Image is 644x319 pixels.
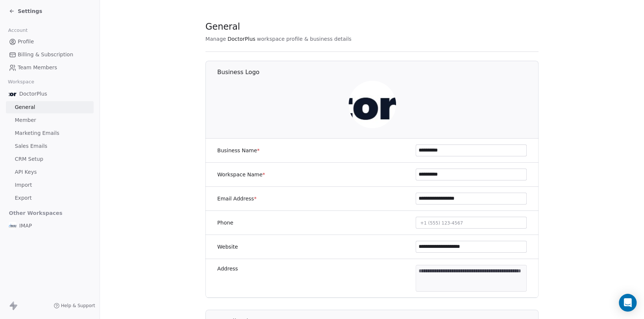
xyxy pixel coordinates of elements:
[9,222,16,229] img: IMAP_Logo_ok.jpg
[15,155,43,163] span: CRM Setup
[61,303,95,309] span: Help & Support
[18,51,73,59] span: Billing & Subscription
[15,103,35,111] span: General
[205,21,240,32] span: General
[420,220,463,226] span: +1 (555) 123-4567
[5,76,37,87] span: Workspace
[6,179,94,191] a: Import
[6,101,94,113] a: General
[6,207,66,219] span: Other Workspaces
[619,294,637,312] div: Open Intercom Messenger
[15,168,37,176] span: API Keys
[217,68,539,76] h1: Business Logo
[217,243,238,250] label: Website
[416,217,527,229] button: +1 (555) 123-4567
[205,35,226,43] span: Manage
[6,166,94,178] a: API Keys
[54,303,95,309] a: Help & Support
[18,64,57,72] span: Team Members
[15,116,36,124] span: Member
[6,127,94,139] a: Marketing Emails
[217,195,256,202] label: Email Address
[18,38,34,46] span: Profile
[228,35,255,43] span: DoctorPlus
[217,265,238,272] label: Address
[19,222,32,229] span: IMAP
[6,49,94,61] a: Billing & Subscription
[19,90,47,97] span: DoctorPlus
[257,35,352,43] span: workspace profile & business details
[6,140,94,152] a: Sales Emails
[217,219,233,226] label: Phone
[217,147,260,154] label: Business Name
[5,25,31,36] span: Account
[18,7,42,15] span: Settings
[6,153,94,165] a: CRM Setup
[9,7,42,15] a: Settings
[6,114,94,126] a: Member
[6,192,94,204] a: Export
[9,90,16,97] img: logo-Doctor-Plus.jpg
[6,62,94,74] a: Team Members
[15,142,47,150] span: Sales Emails
[6,36,94,48] a: Profile
[15,129,59,137] span: Marketing Emails
[15,181,32,189] span: Import
[217,171,265,178] label: Workspace Name
[15,194,32,202] span: Export
[349,81,396,128] img: logo-Doctor-Plus.jpg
